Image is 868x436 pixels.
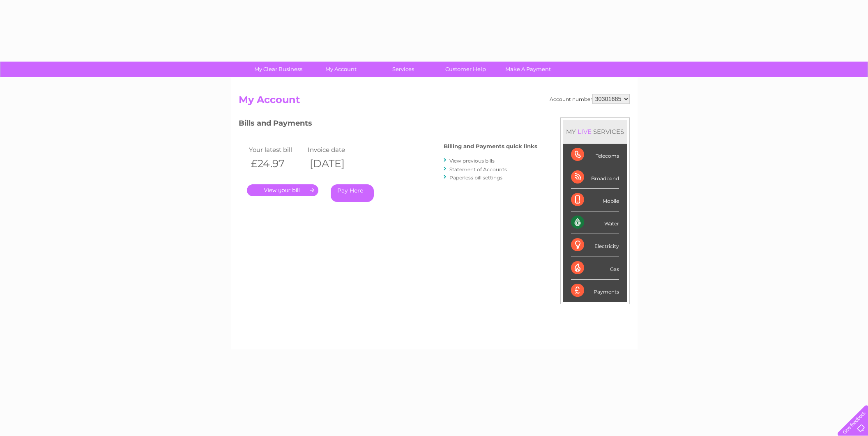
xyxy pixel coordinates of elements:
[571,189,619,211] div: Mobile
[576,128,593,135] div: LIVE
[550,94,630,104] div: Account number
[571,144,619,166] div: Telecoms
[494,62,562,77] a: Make A Payment
[331,184,374,202] a: Pay Here
[449,158,495,164] a: View previous bills
[563,120,627,143] div: MY SERVICES
[247,184,318,196] a: .
[239,117,537,132] h3: Bills and Payments
[432,62,500,77] a: Customer Help
[571,166,619,189] div: Broadband
[571,234,619,257] div: Electricity
[247,144,306,155] td: Your latest bill
[244,62,312,77] a: My Clear Business
[449,174,502,181] a: Paperless bill settings
[444,143,537,149] h4: Billing and Payments quick links
[571,211,619,234] div: Water
[239,94,630,110] h2: My Account
[306,155,365,172] th: [DATE]
[247,155,306,172] th: £24.97
[369,62,437,77] a: Services
[307,62,375,77] a: My Account
[571,257,619,280] div: Gas
[306,144,365,155] td: Invoice date
[571,280,619,302] div: Payments
[449,166,507,172] a: Statement of Accounts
